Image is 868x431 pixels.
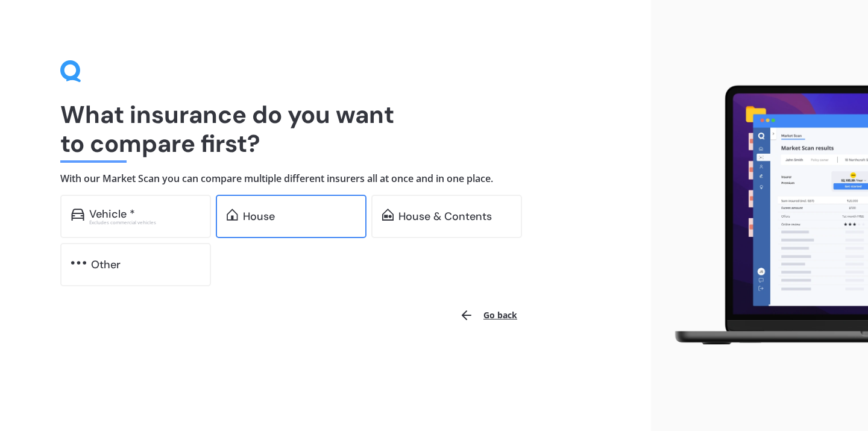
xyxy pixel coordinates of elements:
[227,209,238,221] img: home.91c183c226a05b4dc763.svg
[71,257,86,269] img: other.81dba5aafe580aa69f38.svg
[60,100,591,158] h1: What insurance do you want to compare first?
[661,80,868,352] img: laptop.webp
[91,259,121,271] div: Other
[60,172,591,185] h4: With our Market Scan you can compare multiple different insurers all at once and in one place.
[452,301,524,330] button: Go back
[89,220,200,225] div: Excludes commercial vehicles
[89,208,135,220] div: Vehicle *
[398,210,492,222] div: House & Contents
[243,210,275,222] div: House
[382,209,394,221] img: home-and-contents.b802091223b8502ef2dd.svg
[71,209,84,221] img: car.f15378c7a67c060ca3f3.svg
